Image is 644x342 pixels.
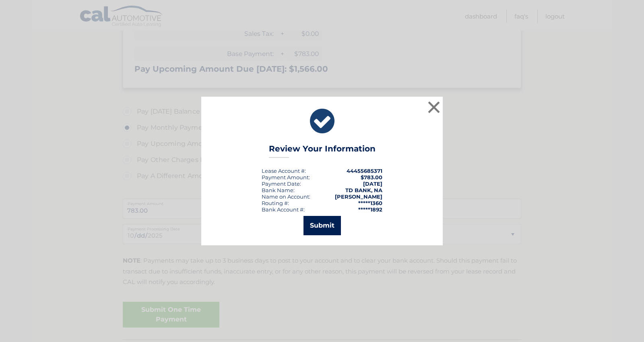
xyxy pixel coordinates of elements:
[361,174,382,180] span: $783.00
[262,168,306,174] div: Lease Account #:
[262,180,301,187] div: :
[262,187,295,193] div: Bank Name:
[335,193,382,200] strong: [PERSON_NAME]
[426,99,442,115] button: ×
[347,168,382,174] strong: 44455685371
[345,187,382,193] strong: TD BANK, NA
[269,144,376,158] h3: Review Your Information
[262,193,310,200] div: Name on Account:
[303,216,341,235] button: Submit
[262,174,310,180] div: Payment Amount:
[262,206,305,213] div: Bank Account #:
[363,180,382,187] span: [DATE]
[262,180,300,187] span: Payment Date
[262,200,289,206] div: Routing #:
